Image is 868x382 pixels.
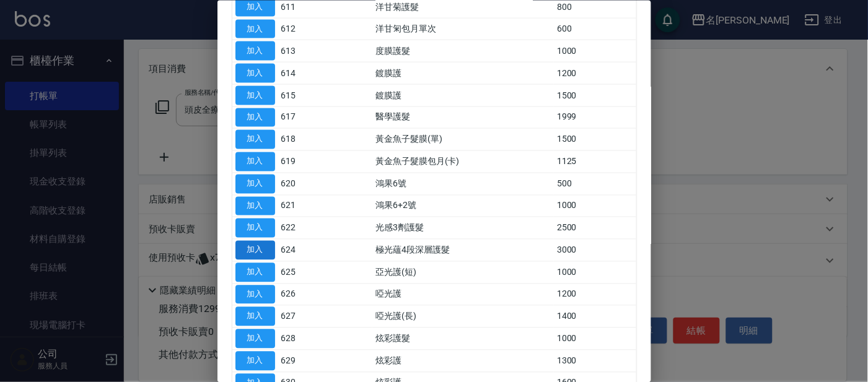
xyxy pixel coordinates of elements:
[278,40,325,62] td: 613
[554,305,636,328] td: 1400
[372,40,554,62] td: 度膜護髮
[235,85,275,105] button: 加入
[372,328,554,350] td: 炫彩護髮
[554,284,636,306] td: 1200
[372,128,554,150] td: 黃金魚子髮膜(單)
[372,284,554,306] td: 啞光護
[278,84,325,106] td: 615
[235,329,275,349] button: 加入
[554,18,636,40] td: 600
[235,285,275,304] button: 加入
[554,350,636,372] td: 1300
[372,18,554,40] td: 洋甘匊包月單次
[372,84,554,106] td: 鍍膜護
[372,106,554,129] td: 醫學護髮
[554,173,636,195] td: 500
[278,350,325,372] td: 629
[372,261,554,284] td: 亞光護(短)
[278,150,325,173] td: 619
[235,41,275,61] button: 加入
[372,195,554,217] td: 鴻果6+2號
[554,328,636,350] td: 1000
[278,305,325,328] td: 627
[278,328,325,350] td: 628
[235,64,275,83] button: 加入
[235,19,275,38] button: 加入
[278,106,325,129] td: 617
[554,217,636,239] td: 2500
[278,173,325,195] td: 620
[278,195,325,217] td: 621
[235,241,275,260] button: 加入
[554,40,636,62] td: 1000
[278,217,325,239] td: 622
[372,62,554,84] td: 鍍膜護
[235,196,275,215] button: 加入
[235,130,275,149] button: 加入
[372,350,554,372] td: 炫彩護
[554,128,636,150] td: 1500
[235,108,275,127] button: 加入
[554,261,636,284] td: 1000
[372,305,554,328] td: 啞光護(長)
[372,217,554,239] td: 光感3劑護髮
[554,239,636,261] td: 3000
[235,219,275,238] button: 加入
[235,174,275,193] button: 加入
[372,150,554,173] td: 黃金魚子髮膜包月(卡)
[235,152,275,171] button: 加入
[372,239,554,261] td: 極光蘊4段深層護髮
[554,106,636,129] td: 1999
[554,195,636,217] td: 1000
[235,351,275,370] button: 加入
[554,84,636,106] td: 1500
[554,62,636,84] td: 1200
[278,18,325,40] td: 612
[278,239,325,261] td: 624
[278,261,325,284] td: 625
[554,150,636,173] td: 1125
[278,284,325,306] td: 626
[235,307,275,326] button: 加入
[235,263,275,282] button: 加入
[278,128,325,150] td: 618
[372,173,554,195] td: 鴻果6號
[278,62,325,84] td: 614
